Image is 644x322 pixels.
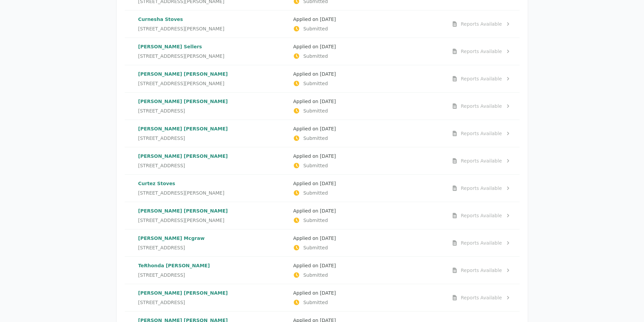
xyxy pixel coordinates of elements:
p: Applied on [293,16,443,23]
time: [DATE] [320,181,336,186]
p: Submitted [293,162,443,169]
p: Applied on [293,43,443,50]
span: [STREET_ADDRESS][PERSON_NAME] [138,53,224,59]
p: Applied on [293,98,443,105]
div: Reports Available [461,185,502,192]
p: Submitted [293,217,443,224]
p: [PERSON_NAME] [PERSON_NAME] [138,290,288,296]
div: Reports Available [461,21,502,27]
span: [STREET_ADDRESS][PERSON_NAME] [138,25,224,32]
p: Applied on [293,207,443,214]
a: TeRhonda [PERSON_NAME][STREET_ADDRESS]Applied on [DATE]SubmittedReports Available [125,257,520,284]
div: Reports Available [461,130,502,137]
time: [DATE] [320,126,336,131]
p: Applied on [293,125,443,132]
span: [STREET_ADDRESS] [138,162,185,169]
p: Submitted [293,244,443,251]
p: [PERSON_NAME] [PERSON_NAME] [138,207,288,214]
time: [DATE] [320,290,336,296]
a: [PERSON_NAME] [PERSON_NAME][STREET_ADDRESS]Applied on [DATE]SubmittedReports Available [125,120,520,147]
time: [DATE] [320,71,336,77]
p: [PERSON_NAME] [PERSON_NAME] [138,125,288,132]
p: Applied on [293,290,443,296]
p: Curnesha Stoves [138,16,288,23]
p: Submitted [293,299,443,306]
p: Applied on [293,235,443,242]
div: Reports Available [461,48,502,55]
span: [STREET_ADDRESS] [138,272,185,278]
p: Curtez Stoves [138,180,288,187]
div: Reports Available [461,294,502,301]
p: [PERSON_NAME] Sellers [138,43,288,50]
p: Applied on [293,180,443,187]
p: Applied on [293,262,443,269]
span: [STREET_ADDRESS][PERSON_NAME] [138,217,224,224]
time: [DATE] [320,17,336,22]
div: Reports Available [461,75,502,82]
span: [STREET_ADDRESS] [138,135,185,142]
a: [PERSON_NAME] [PERSON_NAME][STREET_ADDRESS]Applied on [DATE]SubmittedReports Available [125,93,520,120]
time: [DATE] [320,99,336,104]
p: Submitted [293,25,443,32]
span: [STREET_ADDRESS][PERSON_NAME] [138,80,224,87]
time: [DATE] [320,208,336,214]
p: Applied on [293,153,443,159]
div: Reports Available [461,103,502,109]
a: [PERSON_NAME] Mcgraw[STREET_ADDRESS]Applied on [DATE]SubmittedReports Available [125,229,520,256]
a: [PERSON_NAME] [PERSON_NAME][STREET_ADDRESS]Applied on [DATE]SubmittedReports Available [125,147,520,174]
p: [PERSON_NAME] Mcgraw [138,235,288,242]
p: Submitted [293,190,443,196]
a: [PERSON_NAME] Sellers[STREET_ADDRESS][PERSON_NAME]Applied on [DATE]SubmittedReports Available [125,38,520,65]
p: Submitted [293,107,443,114]
span: [STREET_ADDRESS] [138,107,185,114]
p: Submitted [293,80,443,87]
span: [STREET_ADDRESS] [138,244,185,251]
p: [PERSON_NAME] [PERSON_NAME] [138,153,288,159]
p: Submitted [293,53,443,59]
div: Reports Available [461,212,502,219]
p: TeRhonda [PERSON_NAME] [138,262,288,269]
time: [DATE] [320,236,336,241]
p: Applied on [293,71,443,77]
span: [STREET_ADDRESS] [138,299,185,306]
p: [PERSON_NAME] [PERSON_NAME] [138,71,288,77]
a: [PERSON_NAME] [PERSON_NAME][STREET_ADDRESS]Applied on [DATE]SubmittedReports Available [125,284,520,311]
time: [DATE] [320,153,336,159]
a: [PERSON_NAME] [PERSON_NAME][STREET_ADDRESS][PERSON_NAME]Applied on [DATE]SubmittedReports Available [125,65,520,92]
time: [DATE] [320,263,336,268]
a: Curnesha Stoves[STREET_ADDRESS][PERSON_NAME]Applied on [DATE]SubmittedReports Available [125,10,520,38]
p: Submitted [293,135,443,142]
span: [STREET_ADDRESS][PERSON_NAME] [138,190,224,196]
p: Submitted [293,272,443,278]
div: Reports Available [461,157,502,164]
a: [PERSON_NAME] [PERSON_NAME][STREET_ADDRESS][PERSON_NAME]Applied on [DATE]SubmittedReports Available [125,202,520,229]
div: Reports Available [461,240,502,246]
time: [DATE] [320,44,336,49]
a: Curtez Stoves[STREET_ADDRESS][PERSON_NAME]Applied on [DATE]SubmittedReports Available [125,175,520,202]
p: [PERSON_NAME] [PERSON_NAME] [138,98,288,105]
div: Reports Available [461,267,502,274]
